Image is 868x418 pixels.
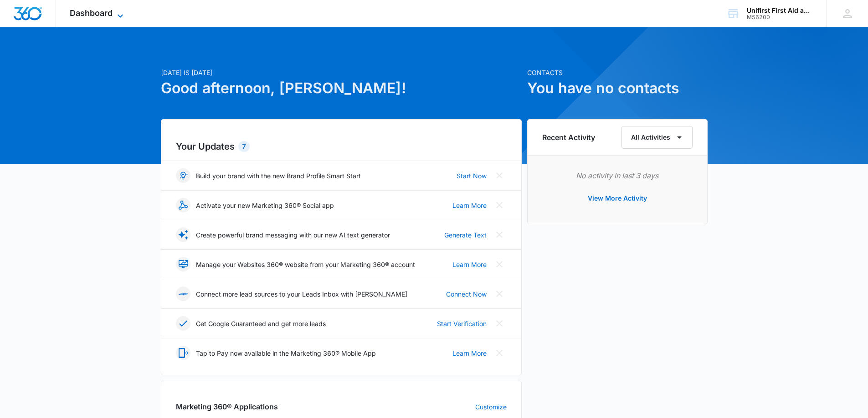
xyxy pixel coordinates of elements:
[747,7,813,14] div: account name
[196,289,407,299] p: Connect more lead sources to your Leads Inbox with [PERSON_NAME]
[452,348,487,358] a: Learn More
[542,170,693,181] p: No activity in last 3 days
[161,68,522,77] p: [DATE] is [DATE]
[196,319,326,328] p: Get Google Guaranteed and get more leads
[621,126,693,149] button: All Activities
[527,77,708,99] h1: You have no contacts
[492,346,507,360] button: Close
[492,168,507,183] button: Close
[196,171,361,181] p: Build your brand with the new Brand Profile Smart Start
[452,201,487,210] a: Learn More
[238,141,250,152] div: 7
[492,257,507,272] button: Close
[70,8,113,18] span: Dashboard
[452,260,487,269] a: Learn More
[475,402,507,412] a: Customize
[542,132,595,143] h6: Recent Activity
[446,289,487,299] a: Connect Now
[492,287,507,301] button: Close
[176,140,507,153] h2: Your Updates
[444,230,487,240] a: Generate Text
[492,227,507,242] button: Close
[457,171,487,181] a: Start Now
[527,68,708,77] p: Contacts
[196,348,376,358] p: Tap to Pay now available in the Marketing 360® Mobile App
[196,230,390,240] p: Create powerful brand messaging with our new AI text generator
[579,187,656,209] button: View More Activity
[196,201,334,210] p: Activate your new Marketing 360® Social app
[437,319,487,328] a: Start Verification
[161,77,522,99] h1: Good afternoon, [PERSON_NAME]!
[492,198,507,212] button: Close
[492,316,507,331] button: Close
[196,260,415,269] p: Manage your Websites 360® website from your Marketing 360® account
[747,14,813,20] div: account id
[176,401,278,412] h2: Marketing 360® Applications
